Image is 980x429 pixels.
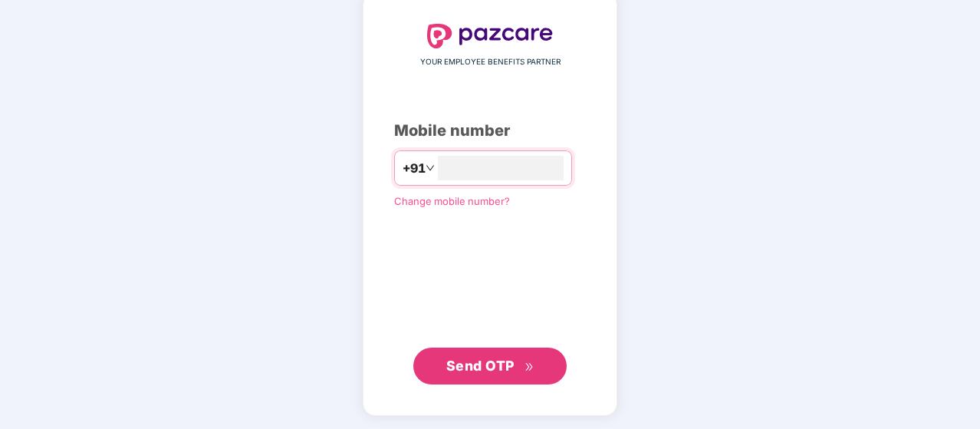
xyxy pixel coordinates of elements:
[413,348,567,384] button: Send OTPdouble-right
[427,24,553,48] img: logo
[420,56,561,68] span: YOUR EMPLOYEE BENEFITS PARTNER
[426,163,435,173] span: down
[446,358,515,374] span: Send OTP
[403,159,426,178] span: +91
[525,362,534,372] span: double-right
[394,119,586,143] div: Mobile number
[394,195,510,207] a: Change mobile number?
